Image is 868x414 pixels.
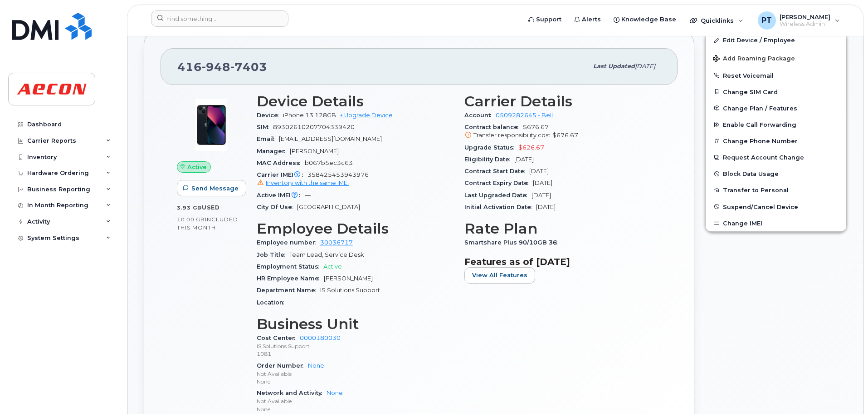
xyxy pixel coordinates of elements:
span: b067b5ec3c63 [305,160,353,166]
span: iPhone 13 128GB [283,112,336,119]
span: Wireless Admin [780,20,830,28]
span: [PERSON_NAME] [324,275,373,282]
span: [PERSON_NAME] [290,148,339,155]
span: Initial Activation Date [464,204,536,210]
span: Send Message [191,184,239,193]
button: Change Phone Number [706,133,846,149]
span: Active IMEI [257,192,305,199]
h3: Device Details [257,93,454,110]
button: Transfer to Personal [706,182,846,198]
button: Add Roaming Package [706,49,846,67]
span: 358425453943976 [257,171,454,188]
span: Email [257,135,279,142]
span: Enable Call Forwarding [723,121,796,128]
a: 0000180030 [300,334,341,341]
button: Suspend/Cancel Device [706,199,846,215]
a: Support [522,10,568,29]
span: [DATE] [536,204,556,210]
p: Not Available [257,397,454,405]
span: [DATE] [533,180,552,186]
span: [DATE] [532,192,551,199]
button: Block Data Usage [706,165,846,182]
a: None [327,389,343,396]
span: 89302610207704339420 [273,124,355,130]
span: Active [187,163,207,171]
span: Department Name [257,287,320,294]
span: Alerts [582,15,601,24]
input: Find something... [151,10,288,27]
button: Enable Call Forwarding [706,116,846,133]
span: [GEOGRAPHIC_DATA] [297,204,360,210]
span: [PERSON_NAME] [780,13,830,20]
span: [DATE] [529,168,549,175]
span: City Of Use [257,204,297,210]
button: Send Message [177,180,246,196]
span: Contract balance [464,124,523,130]
h3: Employee Details [257,220,454,237]
button: Reset Voicemail [706,67,846,84]
p: 1081 [257,350,454,358]
h3: Features as of [DATE] [464,256,661,267]
p: IS Solutions Support [257,342,454,350]
span: [DATE] [514,156,534,163]
span: Network and Activity [257,389,327,396]
span: Transfer responsibility cost [473,132,551,139]
span: Smartshare Plus 90/10GB 36 [464,239,562,246]
span: Add Roaming Package [713,55,795,64]
span: Support [536,15,561,24]
span: Order Number [257,362,308,369]
span: Inventory with the same IMEI [266,180,349,186]
div: Quicklinks [683,11,750,30]
span: 7403 [230,60,267,74]
span: Employment Status [257,263,323,270]
span: [EMAIL_ADDRESS][DOMAIN_NAME] [279,135,382,142]
span: 10.00 GB [177,216,205,223]
span: 3.93 GB [177,205,202,211]
span: Suspend/Cancel Device [723,203,798,210]
span: Team Lead, Service Desk [289,251,364,258]
span: Last Upgraded Date [464,192,532,199]
span: Eligibility Date [464,156,514,163]
p: None [257,405,454,413]
span: Device [257,112,283,119]
button: Change SIM Card [706,84,846,100]
span: SIM [257,124,273,130]
span: MAC Address [257,160,305,166]
h3: Carrier Details [464,93,661,110]
span: included this month [177,216,238,231]
button: View All Features [464,267,535,284]
span: Knowledge Base [621,15,676,24]
span: used [202,204,220,211]
a: Edit Device / Employee [706,32,846,48]
a: 0509282645 - Bell [496,112,553,119]
span: 948 [202,60,230,74]
span: Contract Start Date [464,168,529,175]
a: 30036717 [320,239,353,246]
a: Knowledge Base [607,10,683,29]
a: + Upgrade Device [340,112,393,119]
p: Not Available [257,370,454,378]
span: [DATE] [635,63,655,70]
span: Manager [257,148,290,155]
span: 416 [177,60,267,74]
span: Contract Expiry Date [464,180,533,186]
span: Location [257,299,288,306]
span: Cost Center [257,334,300,341]
span: $676.67 [464,124,661,140]
span: Active [323,263,342,270]
a: Alerts [568,10,607,29]
span: View All Features [472,271,527,279]
span: Job Title [257,251,289,258]
span: $626.67 [518,144,544,151]
span: Quicklinks [701,17,734,24]
span: HR Employee Name [257,275,324,282]
span: IS Solutions Support [320,287,380,294]
div: Pavani Tankasala [751,11,846,30]
a: None [308,362,324,369]
span: — [305,192,311,199]
button: Request Account Change [706,149,846,165]
span: $676.67 [552,132,578,139]
span: Carrier IMEI [257,171,307,178]
span: Employee number [257,239,320,246]
h3: Business Unit [257,316,454,332]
